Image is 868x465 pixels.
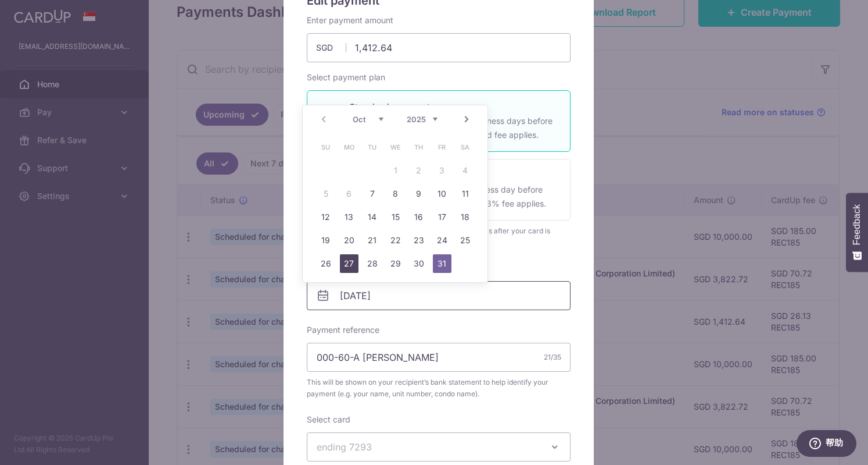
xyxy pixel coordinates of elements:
[317,231,335,250] a: 19
[317,254,335,273] a: 26
[363,184,382,203] a: 7
[386,184,405,203] a: 8
[460,112,474,126] a: Next
[456,184,475,203] a: 11
[307,432,571,462] button: ending 7293
[317,208,335,226] a: 12
[433,231,451,250] a: 24
[386,138,405,157] span: Wednesday
[363,254,382,273] a: 28
[307,414,350,425] label: Select card
[386,208,405,226] a: 15
[349,100,556,114] p: Standard payment
[410,208,428,226] a: 16
[340,254,358,273] a: 27
[846,193,868,272] button: Feedback - Show survey
[340,138,358,157] span: Monday
[433,138,451,157] span: Friday
[386,254,405,273] a: 29
[456,208,475,226] a: 18
[363,208,382,226] a: 14
[307,281,571,310] input: DD / MM / YYYY
[340,231,358,250] a: 20
[340,208,358,226] a: 13
[410,138,428,157] span: Thursday
[410,231,428,250] a: 23
[363,138,382,157] span: Tuesday
[544,352,561,363] div: 21/35
[410,184,428,203] a: 9
[307,15,393,26] label: Enter payment amount
[317,138,335,157] span: Sunday
[317,441,372,453] span: ending 7293
[852,204,862,245] span: Feedback
[307,377,571,400] span: This will be shown on your recipient’s bank statement to help identify your payment (e.g. your na...
[433,184,451,203] a: 10
[433,254,451,273] a: 31
[456,138,475,157] span: Saturday
[386,231,405,250] a: 22
[307,72,385,83] label: Select payment plan
[796,430,856,459] iframe: 打开一个小组件，您可以在其中找到更多信息
[410,254,428,273] a: 30
[307,33,571,62] input: 0.00
[456,231,475,250] a: 25
[433,208,451,226] a: 17
[307,324,379,336] label: Payment reference
[316,42,346,54] span: SGD
[363,231,382,250] a: 21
